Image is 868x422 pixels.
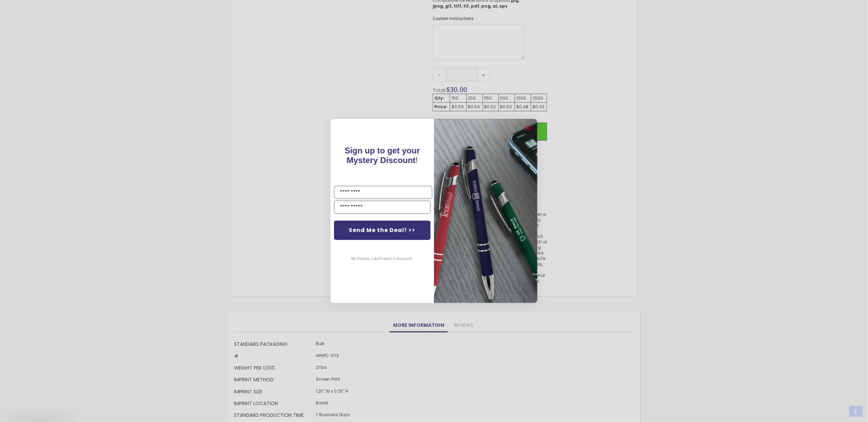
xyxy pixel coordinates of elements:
[345,146,420,165] span: !
[434,119,537,303] img: pop-up-image
[522,122,533,133] button: Close dialog
[348,250,417,268] button: No thanks, I don't want a discount.
[334,221,431,240] button: Send Me the Deal! >>
[811,403,868,422] iframe: Google Customer Reviews
[345,146,420,165] span: Sign up to get your Mystery Discount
